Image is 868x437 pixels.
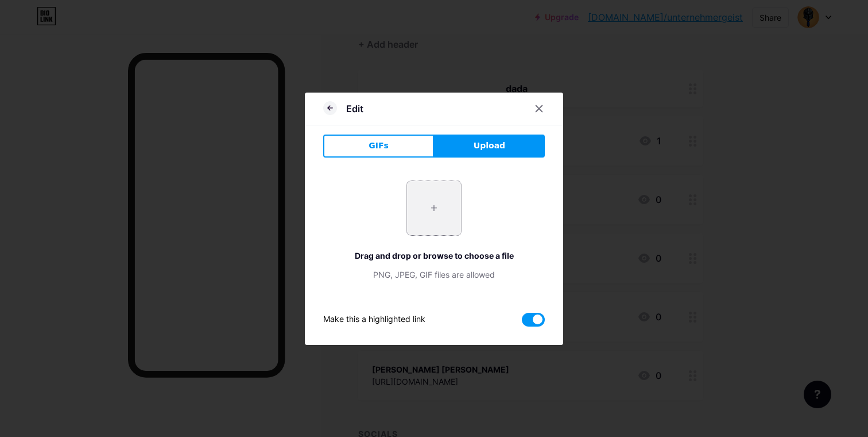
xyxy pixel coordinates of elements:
div: Make this a highlighted link [323,313,425,327]
div: PNG, JPEG, GIF files are allowed [323,269,545,281]
span: GIFs [369,140,389,152]
div: Edit [346,102,363,116]
div: Drag and drop or browse to choose a file [323,250,545,262]
button: Upload [434,135,545,158]
span: Upload [474,140,505,152]
button: GIFs [323,135,434,158]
